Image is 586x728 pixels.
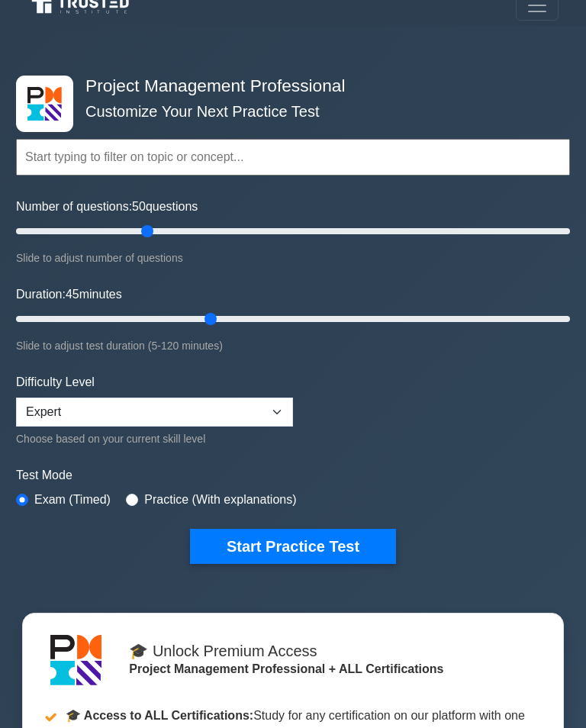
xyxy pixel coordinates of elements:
[16,466,570,485] label: Test Mode
[16,430,293,448] div: Choose based on your current skill level
[16,249,570,267] div: Slide to adjust number of questions
[190,529,396,564] button: Start Practice Test
[16,373,95,391] label: Difficulty Level
[16,198,198,216] label: Number of questions: questions
[16,285,122,304] label: Duration: minutes
[34,491,111,509] label: Exam (Timed)
[16,139,570,176] input: Start typing to filter on topic or concept...
[66,288,79,301] span: 45
[132,200,146,213] span: 50
[16,337,570,355] div: Slide to adjust test duration (5-120 minutes)
[144,491,296,509] label: Practice (With explanations)
[79,76,495,96] h4: Project Management Professional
